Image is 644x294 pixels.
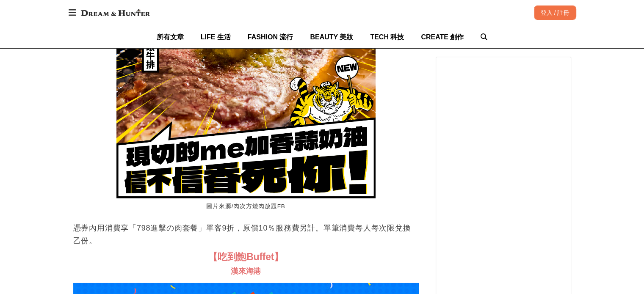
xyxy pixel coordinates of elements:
[370,26,404,48] a: TECH 科技
[231,267,261,275] span: 漢來海港
[201,33,231,41] span: LIFE 生活
[201,26,231,48] a: LIFE 生活
[77,5,154,20] img: Dream & Hunter
[157,26,184,48] a: 所有文章
[310,26,353,48] a: BEAUTY 美妝
[157,33,184,41] span: 所有文章
[534,5,576,20] div: 登入 / 註冊
[370,33,404,41] span: TECH 科技
[116,198,376,215] figcaption: 圖片來源/肉次方燒肉放題FB
[73,222,419,247] p: 憑券內用消費享「798進擊の肉套餐」單客9折，原價10％服務費另計。單筆消費每人每次限兌換乙份。
[421,26,464,48] a: CREATE 創作
[310,33,353,41] span: BEAUTY 美妝
[248,33,293,41] span: FASHION 流行
[248,26,293,48] a: FASHION 流行
[421,33,464,41] span: CREATE 創作
[208,251,284,262] span: 【吃到飽Buffet】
